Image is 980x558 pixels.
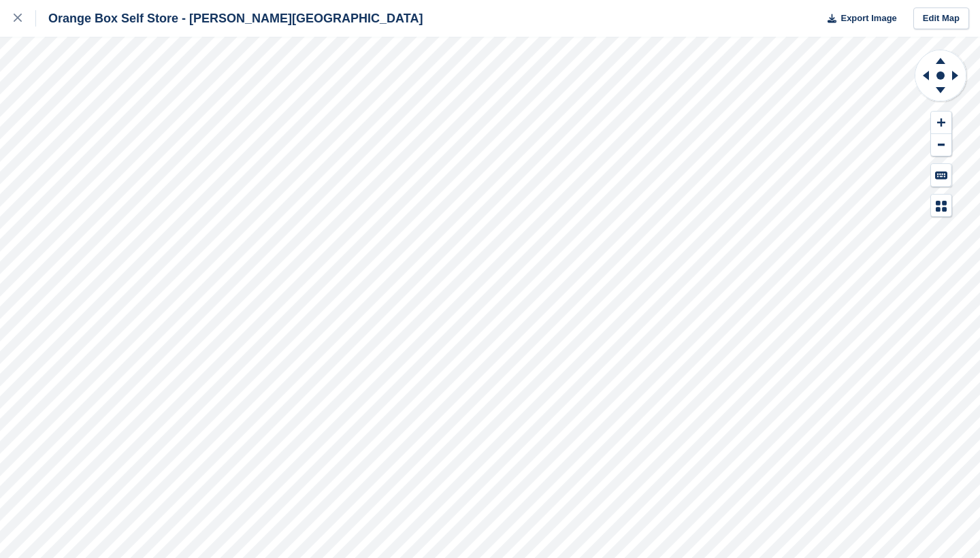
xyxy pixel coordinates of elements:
[840,12,896,25] span: Export Image
[931,195,951,217] button: Map Legend
[36,10,423,27] div: Orange Box Self Store - [PERSON_NAME][GEOGRAPHIC_DATA]
[931,164,951,186] button: Keyboard Shortcuts
[931,112,951,134] button: Zoom In
[913,7,969,30] a: Edit Map
[819,7,897,30] button: Export Image
[931,134,951,157] button: Zoom Out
